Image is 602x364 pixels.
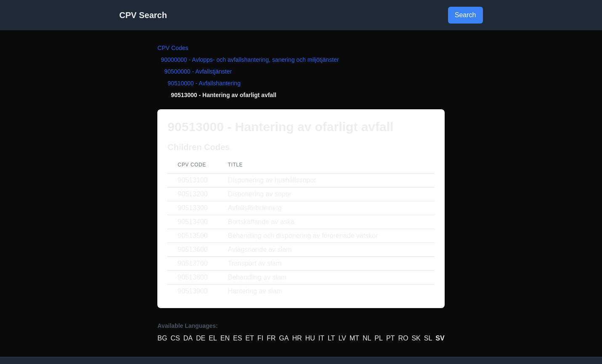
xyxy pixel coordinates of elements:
[157,91,444,99] li: 90513000 - Hantering av ofarligt avfall
[338,333,346,343] a: LV
[435,333,444,343] a: SV
[167,243,217,257] td: 90513600
[328,333,335,343] a: LT
[218,243,435,257] td: Avlägsnande av slam
[167,215,217,229] td: 90513400
[167,257,217,271] td: 90513700
[218,285,435,298] td: Hantering av slam
[292,333,302,343] a: HR
[411,333,420,343] a: SK
[161,56,339,63] a: 90000000 - Avlopps- och avfallshantering, sanering och miljötjänster
[218,215,435,229] td: Bortskaffande av aska
[167,187,217,201] td: 90513200
[448,7,483,24] a: Go to search
[318,333,324,343] a: IT
[398,333,408,343] a: RO
[218,257,435,271] td: Transport av slam
[167,271,217,285] td: 90513800
[350,333,359,343] a: MT
[374,333,383,343] a: PL
[218,271,435,285] td: Behandling av slam
[218,187,435,201] td: Disponering av sopor
[170,333,180,343] a: CS
[167,141,434,153] h2: Children Codes
[157,322,444,330] p: Available Languages:
[157,44,444,99] nav: Breadcrumb
[386,333,395,343] a: PT
[167,285,217,298] td: 90513900
[305,333,315,343] a: HU
[218,201,435,215] td: Avfallsförbränning
[157,333,167,343] a: BG
[209,333,217,343] a: EL
[167,201,217,215] td: 90513300
[164,68,232,75] a: 90500000 - Avfallstjänster
[167,174,217,187] td: 90513100
[167,156,217,174] th: CPV Code
[119,11,167,20] a: CPV Search
[363,333,371,343] a: NL
[167,119,434,135] h1: 90513000 - Hantering av ofarligt avfall
[167,229,217,243] td: 90513500
[183,333,193,343] a: DA
[245,333,254,343] a: ET
[196,333,205,343] a: DE
[157,45,188,51] a: CPV Codes
[424,333,432,343] a: SL
[233,333,242,343] a: ES
[267,333,276,343] a: FR
[218,156,435,174] th: Title
[218,229,435,243] td: Behandling och disponering av förorenade vätskor
[167,80,240,87] a: 90510000 - Avfallshantering
[220,333,230,343] a: EN
[157,322,444,343] nav: Language Versions
[257,333,263,343] a: FI
[218,174,435,187] td: Disponering av hushållssopor
[279,333,289,343] a: GA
